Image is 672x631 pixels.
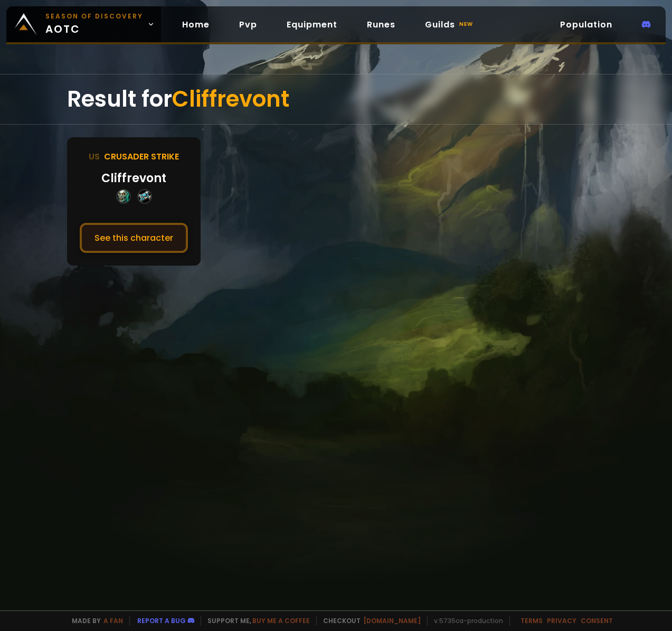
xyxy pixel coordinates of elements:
[581,616,613,625] a: Consent
[89,150,179,163] div: Crusader Strike
[45,12,143,21] small: Season of Discovery
[201,616,310,626] span: Support me,
[172,83,289,115] span: Cliffrevont
[45,12,143,37] span: aotc
[457,18,475,31] small: new
[427,616,503,626] span: v. 5735ca - production
[363,616,421,625] a: [DOMAIN_NAME]
[417,14,484,35] a: Guildsnew
[316,616,421,626] span: Checkout
[358,14,404,35] a: Runes
[552,14,621,35] a: Population
[67,74,604,124] div: Result for
[520,616,543,625] a: Terms
[174,14,218,35] a: Home
[6,6,161,42] a: Season of Discoveryaotc
[80,223,188,253] button: See this character
[103,616,123,625] a: a fan
[89,150,100,163] span: us
[547,616,576,625] a: Privacy
[137,616,186,625] a: Report a bug
[278,14,346,35] a: Equipment
[231,14,266,35] a: Pvp
[65,616,123,626] span: Made by
[252,616,310,625] a: Buy me a coffee
[101,169,166,187] div: Cliffrevont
